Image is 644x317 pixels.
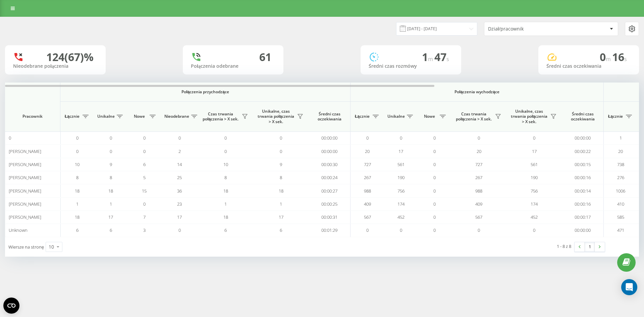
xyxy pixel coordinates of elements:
[433,161,436,167] span: 0
[354,114,371,119] span: Łącznie
[75,161,79,167] span: 10
[9,161,41,167] span: [PERSON_NAME]
[309,211,351,224] td: 00:00:31
[433,201,436,207] span: 0
[606,55,612,63] span: m
[478,227,480,233] span: 0
[475,161,482,167] span: 727
[110,161,112,167] span: 9
[76,174,78,180] span: 8
[477,148,481,154] span: 20
[75,188,79,194] span: 18
[397,188,405,194] span: 756
[177,201,182,207] span: 23
[110,227,112,233] span: 6
[178,148,181,154] span: 2
[488,26,568,32] div: Dział/pracownik
[532,148,537,154] span: 17
[223,161,228,167] span: 10
[280,201,282,207] span: 1
[478,135,480,141] span: 0
[433,227,436,233] span: 0
[454,111,493,122] span: Czas trwania połączenia > X sek.
[76,135,78,141] span: 0
[9,135,11,141] span: 0
[49,244,54,250] div: 10
[446,55,449,63] span: s
[110,135,112,141] span: 0
[223,214,228,220] span: 18
[433,214,436,220] span: 0
[3,298,19,314] button: Open CMP widget
[397,214,405,220] span: 452
[201,111,240,122] span: Czas trwania połączenia > X sek.
[110,201,112,207] span: 1
[13,63,98,69] div: Nieodebrane połączenia
[366,227,369,233] span: 0
[617,227,624,233] span: 471
[280,227,282,233] span: 6
[531,214,538,220] span: 452
[612,50,627,64] span: 16
[314,111,345,122] span: Średni czas oczekiwania
[600,50,612,64] span: 0
[621,279,637,295] div: Open Intercom Messenger
[617,161,624,167] span: 738
[309,131,351,145] td: 00:00:00
[143,227,146,233] span: 3
[531,188,538,194] span: 756
[9,201,41,207] span: [PERSON_NAME]
[364,161,371,167] span: 727
[177,188,182,194] span: 36
[76,201,78,207] span: 1
[616,188,625,194] span: 1006
[224,174,227,180] span: 8
[143,148,146,154] span: 0
[533,227,535,233] span: 0
[259,51,271,63] div: 61
[531,174,538,180] span: 190
[280,135,282,141] span: 0
[143,214,146,220] span: 7
[9,148,41,154] span: [PERSON_NAME]
[364,174,371,180] span: 267
[46,51,94,63] div: 124 (67)%
[76,148,78,154] span: 0
[397,201,405,207] span: 174
[257,109,295,124] span: Unikalne, czas trwania połączenia > X sek.
[475,188,482,194] span: 988
[110,148,112,154] span: 0
[562,198,604,211] td: 00:00:16
[433,174,436,180] span: 0
[279,214,283,220] span: 17
[223,188,228,194] span: 18
[279,188,283,194] span: 18
[143,201,146,207] span: 0
[607,114,624,119] span: Łącznie
[585,242,595,252] a: 1
[108,188,113,194] span: 18
[9,188,41,194] span: [PERSON_NAME]
[531,201,538,207] span: 174
[9,174,41,180] span: [PERSON_NAME]
[428,55,434,63] span: m
[562,158,604,171] td: 00:00:15
[475,174,482,180] span: 267
[177,214,182,220] span: 17
[364,214,371,220] span: 567
[369,63,453,69] div: Średni czas rozmówy
[365,148,370,154] span: 20
[557,243,571,250] div: 1 - 8 z 8
[11,114,54,119] span: Pracownik
[475,214,482,220] span: 567
[191,63,275,69] div: Połączenia odebrane
[164,114,189,119] span: Nieodebrane
[142,188,147,194] span: 15
[177,174,182,180] span: 25
[309,171,351,184] td: 00:00:24
[617,201,624,207] span: 410
[143,161,146,167] span: 6
[224,227,227,233] span: 6
[9,227,28,233] span: Unknown
[433,135,436,141] span: 0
